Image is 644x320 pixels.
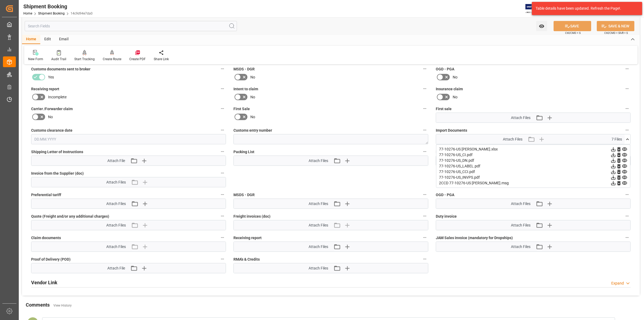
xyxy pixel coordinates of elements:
[250,114,255,120] span: No
[219,170,226,177] button: Invoice from the Supplier (doc)
[233,235,262,241] span: Receiving report
[31,106,73,112] span: Carrier /Forwarder claim
[233,66,255,72] span: MSDS - DGR
[453,74,458,80] span: No
[536,6,634,11] div: Table details have been updated. Refresh the Page!.
[22,35,40,44] div: Home
[309,158,328,164] span: Attach Files
[106,179,126,185] span: Attach Files
[25,21,237,31] input: Search Fields
[511,201,530,207] span: Attach Files
[219,148,226,155] button: Shipping Letter of Instructions
[436,128,467,133] span: Import Documents
[233,106,250,112] span: First Sale
[436,66,454,72] span: OGD - PGA
[421,191,428,198] button: MSDS - DGR
[439,146,627,152] div: 77-10276-US [PERSON_NAME].xlsx
[106,201,126,207] span: Attach Files
[233,86,258,92] span: Intent to claim
[453,94,458,100] span: No
[107,265,125,271] span: Attach File
[612,136,622,142] span: 7 Files
[31,66,90,72] span: Customs documents sent to broker
[219,234,226,241] button: Claim documents
[31,235,61,241] span: Claim documents
[624,85,631,92] button: Insurance claim
[53,304,72,307] a: View History
[23,12,32,15] a: Home
[511,222,530,228] span: Attach Files
[436,149,504,155] span: Master [PERSON_NAME] of Lading (doc)
[233,128,272,133] span: Customs entry number
[219,256,226,263] button: Proof of Delivery (POD)
[436,235,513,241] span: JAM Sales invoice (mandatory for Dropships)
[421,65,428,72] button: MSDS - DGR
[250,74,255,80] span: No
[23,2,93,10] div: Shipment Booking
[439,158,627,163] div: 77-10276-US_DN.pdf
[421,213,428,220] button: Freight invoices (doc)
[250,94,255,100] span: No
[421,256,428,263] button: RMA's & Credits
[51,57,66,62] div: Audit Trail
[421,105,428,112] button: First Sale
[219,213,226,220] button: Quote (Freight and/or any additional charges)
[48,94,67,100] span: Incomplete
[154,57,169,62] div: Share Link
[439,152,627,158] div: 77-10276-US_CI.pdf
[604,31,628,35] span: Ctrl/CMD + Shift + S
[48,114,53,120] span: No
[31,214,109,219] span: Quote (Freight and/or any additional charges)
[439,175,627,180] div: 77-10276-US_INVPS.pdf
[26,301,50,308] h2: Comments
[536,21,547,31] button: open menu
[597,21,634,31] button: SAVE & NEW
[219,105,226,112] button: Carrier /Forwarder claim
[439,163,627,169] div: 77-10276-US_LABEL.pdf
[219,191,226,198] button: Preferential tariff
[31,149,83,155] span: Shipping Letter of Instructions
[525,4,544,13] img: Exertis%20JAM%20-%20Email%20Logo.jpg_1722504956.jpg
[309,201,328,207] span: Attach Files
[107,158,125,164] span: Attach File
[309,222,328,228] span: Attach Files
[31,128,72,133] span: Customs clearance date
[233,257,260,262] span: RMA's & Credits
[439,169,627,175] div: 77-10276-US_CCI.pdf
[436,86,463,92] span: Insurance claim
[503,136,522,142] span: Attach Files
[421,85,428,92] button: Intent to claim
[511,244,530,250] span: Attach Files
[31,134,226,144] input: DD.MM.YYYY
[624,234,631,241] button: JAM Sales invoice (mandatory for Dropships)
[436,214,457,219] span: Duty invoice
[624,213,631,220] button: Duty invoice
[611,281,624,286] div: Expand
[31,192,61,198] span: Preferential tariff
[421,148,428,155] button: Packing List
[436,106,452,112] span: First sale
[233,149,254,155] span: Packing List
[103,57,121,62] div: Create Route
[129,57,146,62] div: Create PDF
[421,127,428,134] button: Customs entry number
[219,85,226,92] button: Receiving report
[624,191,631,198] button: OGD - PGA
[31,86,59,92] span: Receiving report
[624,105,631,112] button: First sale
[219,127,226,134] button: Customs clearance date
[28,57,43,62] div: New Form
[31,257,71,262] span: Proof of Delivery (POD)
[421,234,428,241] button: Receiving report
[309,244,328,250] span: Attach Files
[554,21,591,31] button: SAVE
[31,171,84,176] span: Invoice from the Supplier (doc)
[31,279,57,286] h2: Vendor Link
[511,115,530,121] span: Attach Files
[40,35,55,44] div: Edit
[436,192,454,198] span: OGD - PGA
[219,65,226,72] button: Customs documents sent to broker
[55,35,73,44] div: Email
[38,12,65,15] a: Shipment Booking
[309,265,328,271] span: Attach Files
